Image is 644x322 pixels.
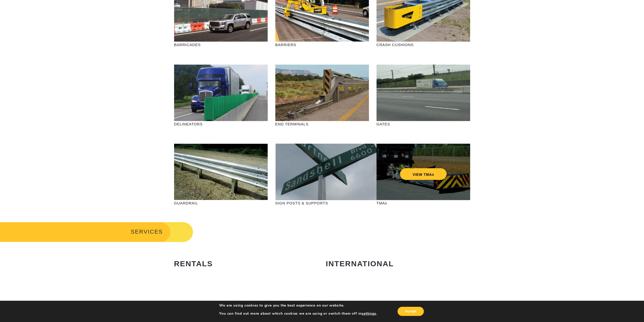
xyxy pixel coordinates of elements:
p: GATES [377,121,470,127]
p: GUARDRAIL [174,200,268,206]
p: You can find out more about which cookies we are using or switch them off in . [219,311,377,316]
p: CRASH CUSHIONS [377,42,470,48]
p: END TERMINALS [275,121,369,127]
p: TMAs [377,200,470,206]
p: DELINEATORS [174,121,268,127]
p: SIGN POSTS & SUPPORTS [275,200,369,206]
button: Accept [398,307,424,316]
p: We are using cookies to give you the best experience on our website. [219,303,377,308]
strong: RENTALS [174,259,213,268]
p: BARRICADES [174,42,268,48]
strong: INTERNATIONAL [326,259,394,268]
a: VIEW TMAs [400,168,447,180]
p: BARRIERS [275,42,369,48]
button: settings [362,311,376,316]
